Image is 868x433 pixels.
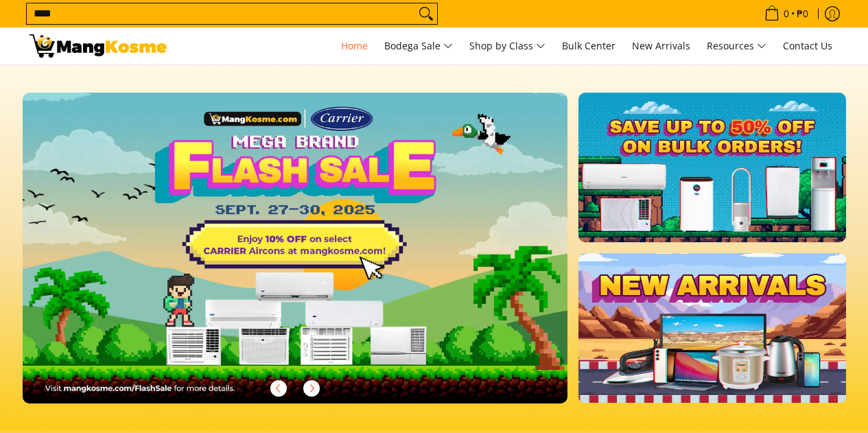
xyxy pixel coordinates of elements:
button: Next [296,373,327,403]
a: New Arrivals [625,27,697,65]
span: • [760,6,812,21]
img: 092325 mk eom flash sale 1510x861 no dti [23,93,568,403]
a: Bulk Center [555,27,622,65]
img: Mang Kosme: Your Home Appliances Warehouse Sale Partner! [30,34,167,58]
a: Shop by Class [462,27,552,65]
span: Shop by Class [469,38,546,55]
a: Contact Us [776,27,839,65]
span: New Arrivals [632,39,690,52]
nav: Main Menu [180,27,839,65]
button: Previous [263,373,294,403]
span: 0 [782,9,791,19]
span: Home [341,39,368,52]
span: Bulk Center [562,39,615,52]
span: Bodega Sale [384,38,453,55]
a: Bodega Sale [377,27,460,65]
span: Contact Us [783,39,832,52]
span: Resources [707,38,766,55]
img: NEW_ARRIVAL.webp [578,253,845,403]
a: Home [334,27,375,65]
span: ₱0 [795,9,810,19]
button: Search [415,3,437,24]
a: Resources [700,27,773,65]
img: BULK.webp [578,93,845,242]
